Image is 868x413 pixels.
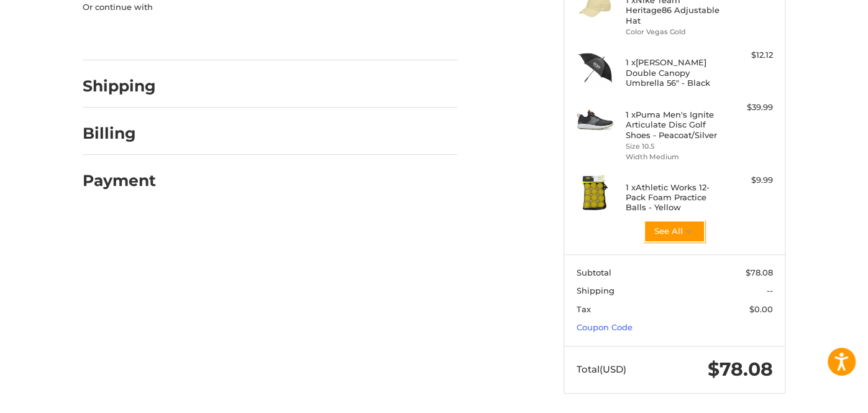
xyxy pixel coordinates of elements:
h4: 1 x Puma Men's Ignite Articulate Disc Golf Shoes - Peacoat/Silver [626,109,721,140]
h4: 1 x [PERSON_NAME] Double Canopy Umbrella 56" - Black [626,57,721,88]
span: $78.08 [708,358,773,381]
h2: Billing [83,124,155,143]
span: Subtotal [577,267,611,277]
span: -- [767,285,773,295]
li: Color Vegas Gold [626,27,721,37]
li: Width Medium [626,152,721,162]
iframe: PayPal-paylater [184,26,277,48]
iframe: PayPal-paypal [79,26,172,48]
h2: Shipping [83,77,156,96]
div: $9.99 [724,174,773,187]
button: See All [644,220,705,243]
iframe: PayPal-venmo [290,26,383,48]
a: Coupon Code [577,322,633,332]
span: Shipping [577,285,614,295]
p: Or continue with [83,1,457,14]
span: $78.08 [746,267,773,277]
h2: Payment [83,171,156,190]
span: Total (USD) [577,363,626,375]
h4: 1 x Athletic Works 12-Pack Foam Practice Balls - Yellow [626,182,721,213]
li: Size 10.5 [626,141,721,152]
span: Tax [577,304,591,314]
div: $39.99 [724,101,773,114]
div: $12.12 [724,49,773,62]
span: $0.00 [749,304,773,314]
